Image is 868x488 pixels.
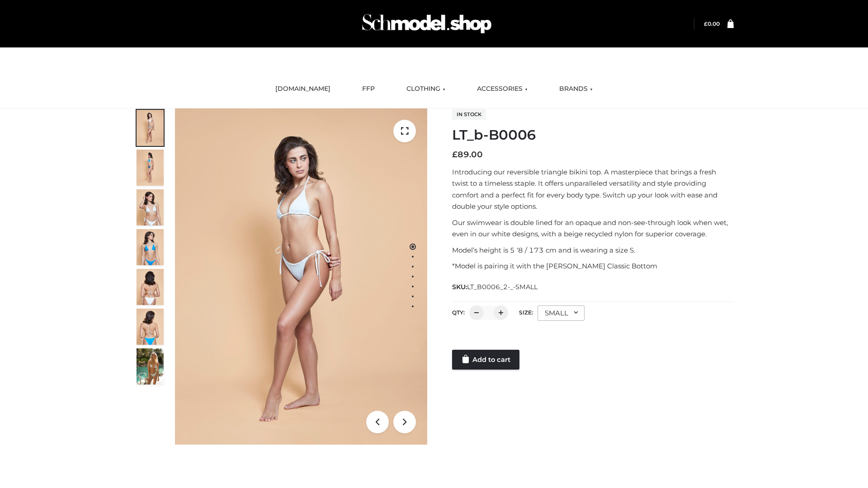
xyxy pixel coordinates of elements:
[519,309,533,316] label: Size:
[452,244,734,256] p: Model’s height is 5 ‘8 / 173 cm and is wearing a size S.
[400,79,452,99] a: CLOTHING
[137,229,164,265] img: ArielClassicBikiniTop_CloudNine_AzureSky_OW114ECO_4-scaled.jpg
[452,109,486,120] span: In stock
[467,283,538,291] span: LT_B0006_2-_-SMALL
[452,282,538,292] span: SKU:
[137,309,164,345] img: ArielClassicBikiniTop_CloudNine_AzureSky_OW114ECO_8-scaled.jpg
[137,269,164,305] img: ArielClassicBikiniTop_CloudNine_AzureSky_OW114ECO_7-scaled.jpg
[137,150,164,186] img: ArielClassicBikiniTop_CloudNine_AzureSky_OW114ECO_2-scaled.jpg
[452,350,519,370] a: Add to cart
[704,20,720,27] a: £0.00
[137,348,164,385] img: Arieltop_CloudNine_AzureSky2.jpg
[552,79,599,99] a: BRANDS
[175,108,427,445] img: ArielClassicBikiniTop_CloudNine_AzureSky_OW114ECO_1
[137,110,164,146] img: ArielClassicBikiniTop_CloudNine_AzureSky_OW114ECO_1-scaled.jpg
[452,260,734,272] p: *Model is pairing it with the [PERSON_NAME] Classic Bottom
[355,79,382,99] a: FFP
[452,127,734,143] h1: LT_b-B0006
[538,305,585,321] div: SMALL
[704,20,720,27] bdi: 0.00
[452,309,465,316] label: QTY:
[704,20,708,27] span: £
[452,166,734,212] p: Introducing our reversible triangle bikini top. A masterpiece that brings a fresh twist to a time...
[452,217,734,240] p: Our swimwear is double lined for an opaque and non-see-through look when wet, even in our white d...
[452,150,483,160] bdi: 89.00
[470,79,534,99] a: ACCESSORIES
[269,79,337,99] a: [DOMAIN_NAME]
[359,6,495,42] img: Schmodel Admin 964
[452,150,458,160] span: £
[137,189,164,225] img: ArielClassicBikiniTop_CloudNine_AzureSky_OW114ECO_3-scaled.jpg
